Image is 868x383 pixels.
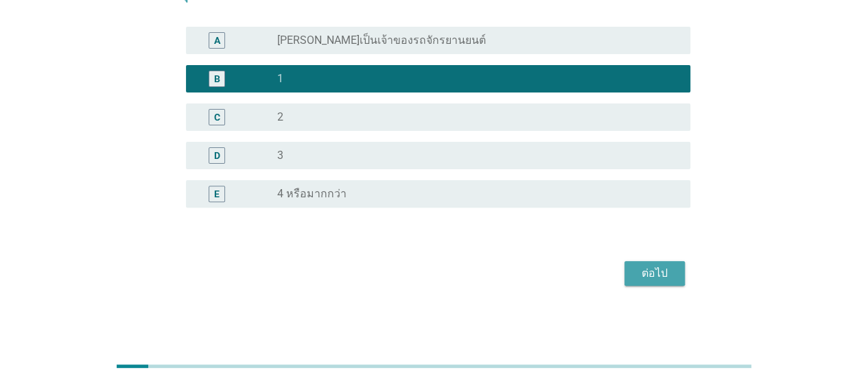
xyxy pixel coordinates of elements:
[214,33,220,47] div: A
[635,265,674,282] div: ต่อไป
[277,149,283,162] label: 3
[214,148,220,162] div: D
[277,72,283,86] label: 1
[277,110,283,124] label: 2
[214,110,220,124] div: C
[277,187,347,201] label: 4 หรือมากกว่า
[214,186,220,201] div: E
[277,34,486,47] label: [PERSON_NAME]เป็นเจ้าของรถจักรยานยนต์
[624,261,685,286] button: ต่อไป
[214,71,220,86] div: B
